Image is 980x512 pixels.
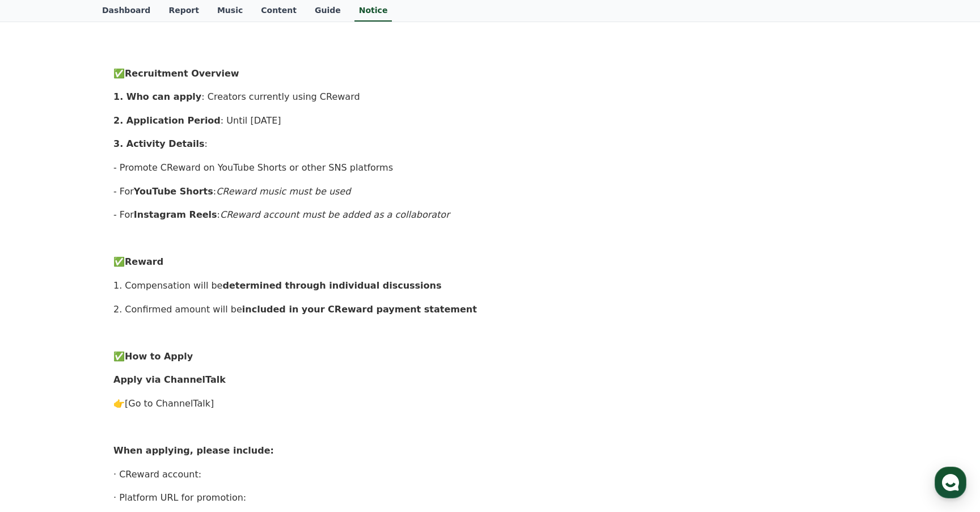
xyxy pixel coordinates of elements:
span: Home [29,376,49,386]
p: 👉 [113,396,867,411]
p: ✅ [113,66,867,81]
p: : [113,137,867,151]
strong: How to Apply [125,351,193,362]
em: CReward account must be added as a collaborator [220,209,450,220]
p: · Platform URL for promotion: [113,490,867,505]
p: ✅ [113,349,867,364]
p: - For : [113,184,867,199]
a: Settings [146,359,218,388]
a: Messages [75,359,146,388]
strong: Instagram Reels [134,209,217,220]
p: · CReward account: [113,467,867,482]
p: - Promote CReward on YouTube Shorts or other SNS platforms [113,160,867,175]
p: 2. Confirmed amount will be [113,302,867,317]
em: CReward music must be used [216,186,350,197]
strong: Apply via ChannelTalk [113,374,226,385]
strong: YouTube Shorts [134,186,213,197]
p: - For : [113,208,867,222]
strong: 2. Application Period [113,115,221,126]
p: 1. Compensation will be [113,278,867,293]
p: ✅ [113,255,867,269]
strong: Reward [125,256,163,267]
p: : Until [DATE] [113,113,867,128]
p: : Creators currently using CReward [113,90,867,104]
strong: determined through individual discussions [222,280,441,291]
strong: When applying, please include: [113,445,274,456]
a: [Go to ChannelTalk] [125,398,214,409]
strong: included in your CReward payment statement [242,304,477,315]
strong: 1. Who can apply [113,91,201,102]
span: Messages [94,377,128,386]
strong: Recruitment Overview [125,68,239,79]
span: Settings [168,376,196,386]
a: Home [3,359,75,388]
strong: 3. Activity Details [113,138,204,149]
